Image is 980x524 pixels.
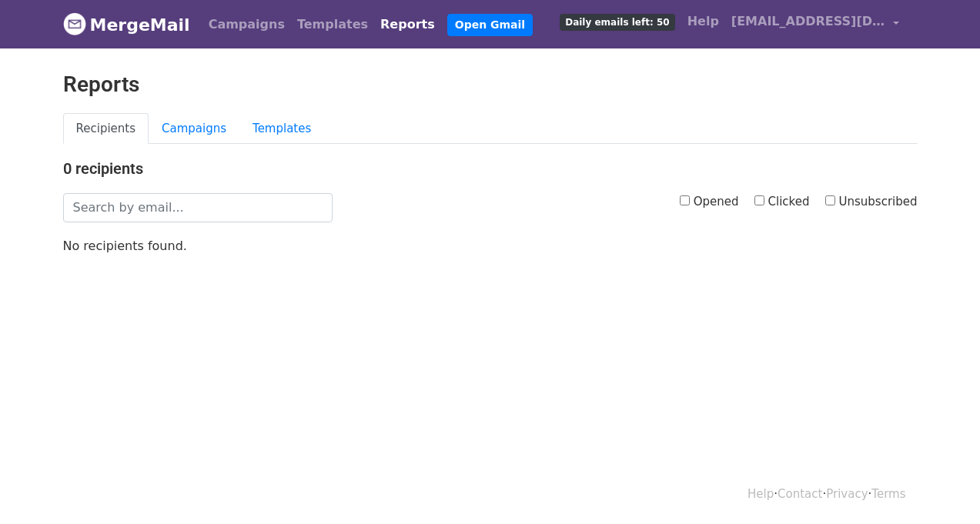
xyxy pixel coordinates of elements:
[825,195,835,205] input: Unsubscribed
[681,6,725,37] a: Help
[202,9,291,40] a: Campaigns
[680,195,690,205] input: Opened
[63,238,918,254] p: No recipients found.
[754,193,810,211] label: Clicked
[447,14,533,36] a: Open Gmail
[680,193,739,211] label: Opened
[374,9,441,40] a: Reports
[754,195,764,205] input: Clicked
[725,6,905,42] a: [EMAIL_ADDRESS][DOMAIN_NAME]
[778,487,822,501] a: Contact
[291,9,374,40] a: Templates
[63,159,918,178] h4: 0 recipients
[748,487,774,501] a: Help
[871,487,905,501] a: Terms
[63,193,333,222] input: Search by email...
[63,72,918,98] h2: Reports
[554,6,681,37] a: Daily emails left: 50
[731,12,885,31] span: [EMAIL_ADDRESS][DOMAIN_NAME]
[63,113,149,145] a: Recipients
[149,113,239,145] a: Campaigns
[63,8,190,41] a: MergeMail
[825,193,918,211] label: Unsubscribed
[560,14,674,31] span: Daily emails left: 50
[903,450,980,524] iframe: Chat Widget
[239,113,324,145] a: Templates
[826,487,868,501] a: Privacy
[63,12,86,35] img: MergeMail logo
